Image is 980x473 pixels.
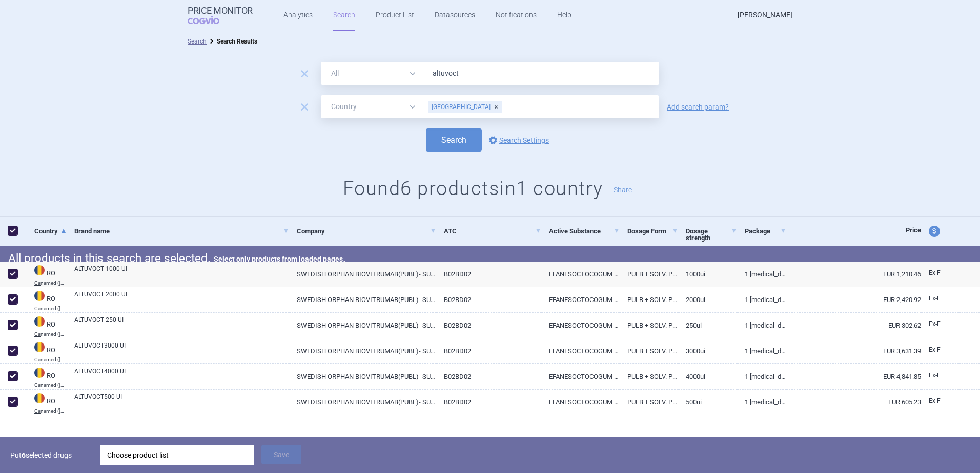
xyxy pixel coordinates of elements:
a: PULB + SOLV. PT. SOL. INJ. [620,338,679,363]
a: SWEDISH ORPHAN BIOVITRUMAB(PUBL)- SUEDIA [289,338,436,363]
abbr: Canamed (Legislatie.just.ro - Canamed Annex 1) — List of maximum prices for domestic purposes. Un... [34,306,67,311]
a: Active Substance [549,219,620,244]
a: 1 [MEDICAL_DATA]. cu pulbere + 3 ml de solvent în seringa preumpluta + 1 tija a pistonului, 1 ada... [737,390,786,415]
span: Ex-factory price [929,320,941,328]
img: Romania [34,265,45,275]
p: Put selected drugs [10,445,92,465]
button: Save [261,445,301,464]
a: B02BD02 [436,287,541,312]
a: Search Settings [487,134,549,146]
a: EUR 4,841.85 [786,364,921,389]
strong: 6 [22,451,26,459]
img: Romania [34,393,45,403]
a: EFANESOCTOCOGUM ALFA [541,338,620,363]
abbr: Canamed (Legislatie.just.ro - Canamed Annex 1) — List of maximum prices for domestic purposes. Un... [34,408,67,414]
a: Price MonitorCOGVIO [188,6,253,25]
span: Ex-factory price [929,346,941,353]
button: Search [426,128,482,152]
a: Ex-F [921,394,959,409]
img: Romania [34,316,45,327]
a: SWEDISH ORPHAN BIOVITRUMAB(PUBL)- SUEDIA [289,390,436,415]
a: EFANESOCTOCOGUM ALFA [541,390,620,415]
a: ALTUVOCT4000 UI [74,367,289,385]
a: SWEDISH ORPHAN BIOVITRUMAB(PUBL)- SUEDIA [289,364,436,389]
span: Ex-factory price [929,372,941,379]
a: PULB + SOLV. PT. SOL. INJ. [620,313,679,338]
abbr: Canamed (Legislatie.just.ro - Canamed Annex 1) — List of maximum prices for domestic purposes. Un... [34,332,67,337]
a: Country [34,219,67,244]
a: ATC [444,219,541,244]
a: EUR 605.23 [786,390,921,415]
a: ALTUVOCT3000 UI [74,341,289,359]
a: ALTUVOCT 2000 UI [74,290,289,308]
a: PULB + SOLV. PT. SOL. INJ. [620,287,679,312]
strong: Price Monitor [188,6,253,16]
a: Ex-F [921,368,959,383]
img: Romania [34,342,45,352]
li: Search Results [207,36,257,47]
a: PULB + SOLV. PT. SOL. INJ. [620,364,679,389]
div: Choose product list [107,445,247,465]
a: Dosage Form [627,219,679,244]
a: EFANESOCTOCOGUM ALFA [541,262,620,287]
a: 1 [MEDICAL_DATA]. cu pulbere + 3 ml de solvent în seringa preumpluta + 1 tija a pistonului, 1 ada... [737,338,786,363]
a: SWEDISH ORPHAN BIOVITRUMAB(PUBL)- SUEDIA [289,262,436,287]
div: Choose product list [100,445,254,465]
a: Add search param? [667,103,729,111]
span: COGVIO [188,16,234,24]
a: SWEDISH ORPHAN BIOVITRUMAB(PUBL)- SUEDIA [289,313,436,338]
a: EUR 2,420.92 [786,287,921,312]
a: EUR 3,631.39 [786,338,921,363]
abbr: Canamed (Legislatie.just.ro - Canamed Annex 1) — List of maximum prices for domestic purposes. Un... [34,383,67,388]
a: ROROCanamed ([DOMAIN_NAME] - Canamed Annex 1) [27,290,67,311]
a: 1000UI [678,262,737,287]
div: [GEOGRAPHIC_DATA] [428,101,502,113]
img: Romania [34,291,45,301]
a: B02BD02 [436,313,541,338]
a: ALTUVOCT 1000 UI [74,264,289,283]
a: B02BD02 [436,364,541,389]
a: Package [745,219,786,244]
a: 1 [MEDICAL_DATA]. cu pulbere + 3 ml de solvent în seringa preumpluta + 1 tija a pistonului, 1 ada... [737,364,786,389]
abbr: Canamed (Legislatie.just.ro - Canamed Annex 1) — List of maximum prices for domestic purposes. Un... [34,281,67,286]
a: Ex-F [921,291,959,307]
a: ROROCanamed ([DOMAIN_NAME] - Canamed Annex 1) [27,315,67,337]
a: 1 [MEDICAL_DATA]. cu pulbere + 3 ml de solvent în seringa preumpluta + 1 tija a pistonului, 1 ada... [737,313,786,338]
a: SWEDISH ORPHAN BIOVITRUMAB(PUBL)- SUEDIA [289,287,436,312]
a: ALTUVOCT 250 UI [74,315,289,334]
a: 250UI [678,313,737,338]
a: Ex-F [921,266,959,281]
a: Company [297,219,436,244]
a: Ex-F [921,317,959,332]
a: 500UI [678,390,737,415]
a: Search [188,38,207,45]
a: ALTUVOCT500 UI [74,392,289,411]
a: 3000UI [678,338,737,363]
a: Brand name [74,219,289,244]
a: PULB + SOLV. PT. SOL. INJ. [620,262,679,287]
abbr: Canamed (Legislatie.just.ro - Canamed Annex 1) — List of maximum prices for domestic purposes. Un... [34,357,67,362]
a: EFANESOCTOCOGUM ALFA [541,287,620,312]
a: EFANESOCTOCOGUM ALFA [541,313,620,338]
a: B02BD02 [436,338,541,363]
span: Ex-factory price [929,269,941,276]
a: ROROCanamed ([DOMAIN_NAME] - Canamed Annex 1) [27,367,67,388]
a: ROROCanamed ([DOMAIN_NAME] - Canamed Annex 1) [27,341,67,362]
a: 1 [MEDICAL_DATA]. cu pulbere + 3 ml de solvent în seringa preumpluta + 1 tija a pistonului, 1 ada... [737,287,786,312]
a: PULB + SOLV. PT. SOL. INJ. [620,390,679,415]
a: EUR 302.62 [786,313,921,338]
a: Dosage strength [686,219,737,250]
strong: Search Results [217,38,257,45]
span: Price [906,226,921,234]
img: Romania [34,368,45,378]
a: EFANESOCTOCOGUM ALFA [541,364,620,389]
a: EUR 1,210.46 [786,262,921,287]
span: Ex-factory price [929,397,941,404]
a: B02BD02 [436,262,541,287]
a: Ex-F [921,342,959,358]
a: ROROCanamed ([DOMAIN_NAME] - Canamed Annex 1) [27,264,67,286]
button: Select only products from loaded pages [214,255,343,263]
button: Share [614,186,632,193]
a: ROROCanamed ([DOMAIN_NAME] - Canamed Annex 1) [27,392,67,414]
a: B02BD02 [436,390,541,415]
